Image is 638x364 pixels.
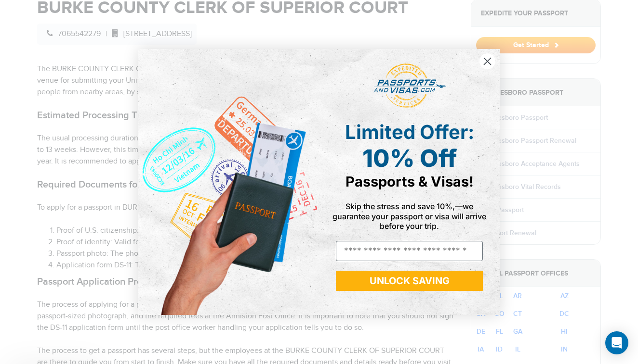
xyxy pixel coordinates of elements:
span: Limited Offer: [345,120,474,144]
button: Close dialog [479,53,496,70]
img: passports and visas [373,63,446,109]
img: de9cda0d-0715-46ca-9a25-073762a91ba7.png [138,49,319,315]
span: Passports & Visas! [346,173,474,190]
span: Skip the stress and save 10%,—we guarantee your passport or visa will arrive before your trip. [332,201,486,230]
div: Open Intercom Messenger [605,331,628,354]
button: UNLOCK SAVING [336,271,483,291]
span: 10% Off [362,144,457,173]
